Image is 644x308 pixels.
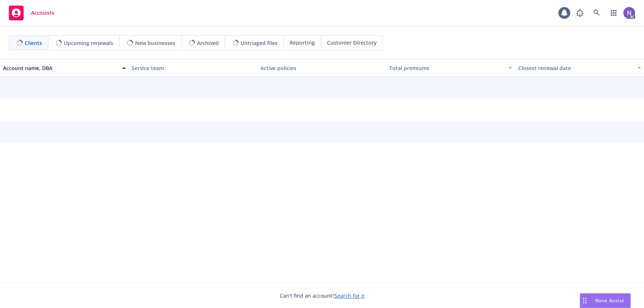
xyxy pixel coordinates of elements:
span: New businesses [135,39,175,47]
a: Accounts [6,3,57,23]
span: Untriaged files [241,39,278,47]
img: photo [623,7,635,19]
span: Can't find an account? [280,292,365,300]
div: Active policies [261,64,383,72]
button: Nova Assist [580,293,631,308]
span: Nova Assist [595,297,624,304]
div: Total premiums [389,64,504,72]
div: Service team [132,64,255,72]
div: Account name, DBA [3,64,118,72]
a: Search for it [334,292,365,299]
span: Accounts [31,10,54,16]
button: Total premiums [386,59,515,77]
a: Report a Bug [572,6,587,20]
div: Drag to move [580,294,589,308]
button: Closest renewal date [515,59,644,77]
span: Reporting [290,39,315,46]
span: Customer Directory [327,39,377,46]
a: Switch app [606,6,621,20]
span: Upcoming renewals [64,39,113,47]
button: Service team [129,59,258,77]
span: Archived [197,39,219,47]
a: Search [589,6,604,20]
button: Active policies [258,59,386,77]
div: Closest renewal date [518,64,633,72]
span: Clients [25,39,42,47]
